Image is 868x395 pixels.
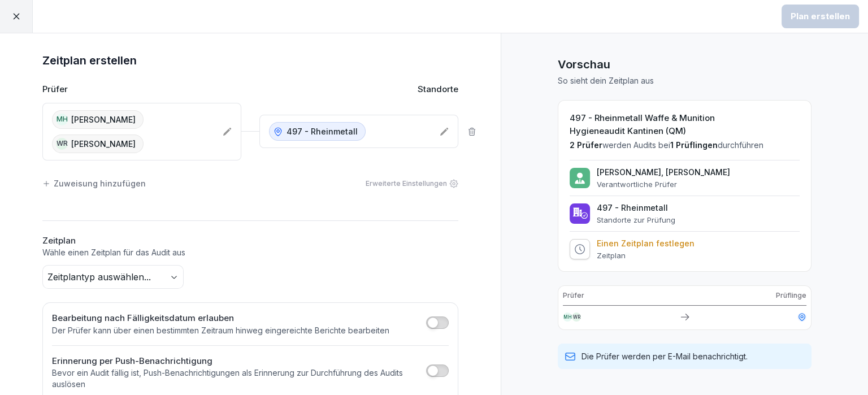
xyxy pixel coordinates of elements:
p: So sieht dein Zeitplan aus [558,75,811,86]
div: Zuweisung hinzufügen [42,177,146,189]
p: Prüfer [563,290,584,301]
div: MH [563,312,572,322]
h2: 497 - Rheinmetall Waffe & Munition Hygieneaudit Kantinen (QM) [570,112,800,137]
div: WR [572,312,581,322]
h2: Zeitplan [42,235,458,248]
p: 497 - Rheinmetall [287,125,358,137]
span: 1 Prüflingen [670,140,718,150]
span: 2 Prüfer [570,140,602,150]
p: Prüflinge [776,290,806,301]
p: Der Prüfer kann über einen bestimmten Zeitraum hinweg eingereichte Berichte bearbeiten [52,325,389,336]
p: Verantwortliche Prüfer [597,180,730,189]
div: WR [56,138,68,150]
div: MH [56,114,68,125]
p: Zeitplan [597,251,695,260]
h1: Vorschau [558,56,811,73]
div: Plan erstellen [791,10,850,23]
p: 497 - Rheinmetall [597,203,675,213]
p: Die Prüfer werden per E-Mail benachrichtigt. [581,350,748,362]
p: [PERSON_NAME] [71,114,136,125]
p: [PERSON_NAME], [PERSON_NAME] [597,167,730,177]
p: Standorte [418,83,458,96]
p: Einen Zeitplan festlegen [597,238,695,249]
p: [PERSON_NAME] [71,138,136,150]
h2: Bearbeitung nach Fälligkeitsdatum erlauben [52,312,389,325]
p: Prüfer [42,83,68,96]
h1: Zeitplan erstellen [42,51,458,70]
div: Erweiterte Einstellungen [366,179,458,189]
p: werden Audits bei durchführen [570,140,800,151]
p: Standorte zur Prüfung [597,215,675,224]
h2: Erinnerung per Push-Benachrichtigung [52,355,420,368]
p: Wähle einen Zeitplan für das Audit aus [42,247,458,258]
button: Plan erstellen [782,5,859,28]
p: Bevor ein Audit fällig ist, Push-Benachrichtigungen als Erinnerung zur Durchführung des Audits au... [52,367,420,390]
